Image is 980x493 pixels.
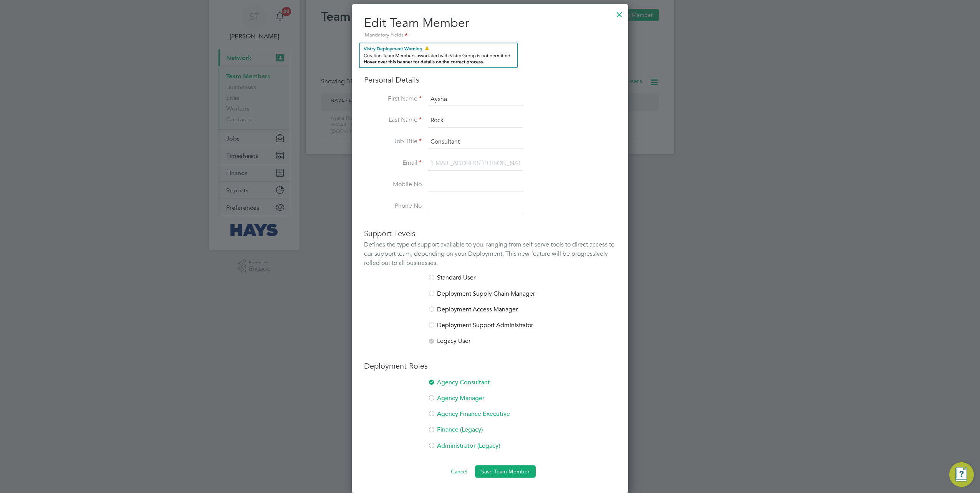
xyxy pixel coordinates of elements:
[364,274,616,290] li: Standard User
[364,116,422,124] label: Last Name
[364,240,616,268] div: Defines the type of support available to you, ranging from self-serve tools to direct access to o...
[364,306,616,321] li: Deployment Access Manager
[364,442,616,458] li: Administrator (Legacy)
[364,43,616,85] h3: Personal Details
[364,290,616,306] li: Deployment Supply Chain Manager
[364,137,422,146] label: Job Title
[359,43,518,68] button: Team Members Vistry Reminder
[949,462,974,487] button: Engage Resource Center
[364,15,616,40] h2: Edit Team Member
[364,228,616,238] h3: Support Levels
[445,465,473,478] button: Cancel
[364,202,422,210] label: Phone No
[364,95,422,103] label: First Name
[364,31,616,40] div: Mandatory Fields
[364,426,616,442] li: Finance (Legacy)
[364,180,422,189] label: Mobile No
[364,337,616,345] li: Legacy User
[364,394,616,410] li: Agency Manager
[364,379,616,394] li: Agency Consultant
[364,361,616,371] h3: Deployment Roles
[364,321,616,337] li: Deployment Support Administrator
[364,410,616,426] li: Agency Finance Executive
[475,465,536,478] button: Save Team Member
[364,159,422,167] label: Email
